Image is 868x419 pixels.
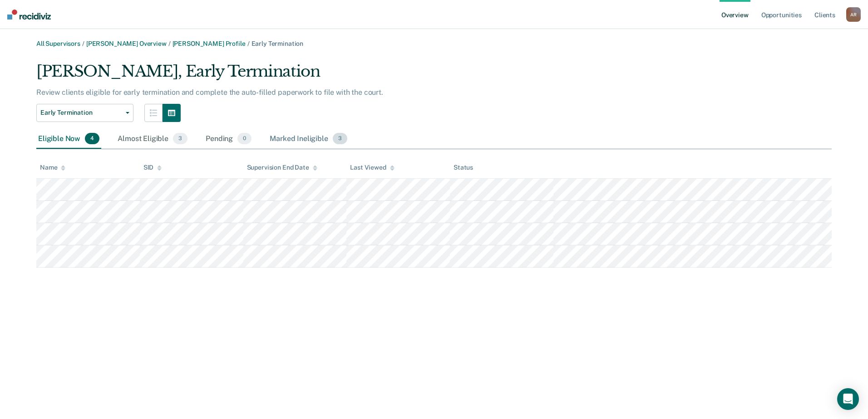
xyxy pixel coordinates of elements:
div: Pending0 [204,129,253,149]
div: SID [143,164,162,171]
div: Status [454,164,473,171]
div: Eligible Now4 [36,129,101,149]
span: 4 [85,133,99,145]
button: AR [846,7,861,22]
div: [PERSON_NAME], Early Termination [36,62,687,88]
div: Name [40,164,65,171]
span: / [167,40,173,47]
a: [PERSON_NAME] Profile [173,40,246,47]
span: / [246,40,252,47]
img: Recidiviz [7,10,51,19]
span: 0 [237,133,252,145]
p: Review clients eligible for early termination and complete the auto-filled paperwork to file with... [36,88,383,97]
div: A R [846,7,861,22]
a: All Supervisors [36,40,80,47]
span: / [80,40,86,47]
button: Early Termination [36,104,133,122]
span: Early Termination [252,40,304,47]
a: [PERSON_NAME] Overview [86,40,167,47]
span: Early Termination [40,109,122,117]
div: Marked Ineligible3 [268,129,349,149]
div: Open Intercom Messenger [837,388,859,410]
div: Supervision End Date [247,164,317,171]
div: Last Viewed [350,164,394,171]
span: 3 [173,133,187,145]
span: 3 [333,133,347,145]
div: Almost Eligible3 [116,129,189,149]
